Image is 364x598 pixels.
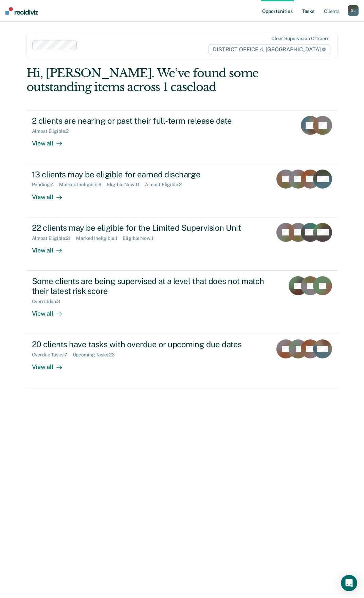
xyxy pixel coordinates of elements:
[341,575,357,591] div: Open Intercom Messenger
[32,188,70,201] div: View all
[32,128,74,134] div: Almost Eligible : 2
[73,352,121,358] div: Upcoming Tasks : 23
[32,182,59,188] div: Pending : 4
[26,217,338,271] a: 22 clients may be eligible for the Limited Supervision UnitAlmost Eligible:21Marked Ineligible:1E...
[32,241,70,254] div: View all
[32,134,70,147] div: View all
[123,235,159,241] div: Eligible Now : 1
[32,276,270,296] div: Some clients are being supervised at a level that does not match their latest risk score
[348,5,359,16] button: DL
[26,164,338,217] a: 13 clients may be eligible for earned dischargePending:4Marked Ineligible:9Eligible Now:11Almost ...
[32,339,267,349] div: 20 clients have tasks with overdue or upcoming due dates
[26,66,275,94] div: Hi, [PERSON_NAME]. We’ve found some outstanding items across 1 caseload
[32,352,73,358] div: Overdue Tasks : 7
[26,334,338,387] a: 20 clients have tasks with overdue or upcoming due datesOverdue Tasks:7Upcoming Tasks:23View all
[271,36,329,41] div: Clear supervision officers
[26,110,338,164] a: 2 clients are nearing or past their full-term release dateAlmost Eligible:2View all
[107,182,145,188] div: Eligible Now : 11
[32,235,76,241] div: Almost Eligible : 21
[76,235,123,241] div: Marked Ineligible : 1
[59,182,107,188] div: Marked Ineligible : 9
[32,170,267,179] div: 13 clients may be eligible for earned discharge
[208,44,330,55] span: DISTRICT OFFICE 4, [GEOGRAPHIC_DATA]
[348,5,359,16] div: D L
[32,116,270,126] div: 2 clients are nearing or past their full-term release date
[32,304,70,317] div: View all
[32,299,66,304] div: Overridden : 3
[145,182,187,188] div: Almost Eligible : 2
[32,358,70,371] div: View all
[5,7,38,15] img: Recidiviz
[32,223,267,233] div: 22 clients may be eligible for the Limited Supervision Unit
[26,271,338,334] a: Some clients are being supervised at a level that does not match their latest risk scoreOverridde...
